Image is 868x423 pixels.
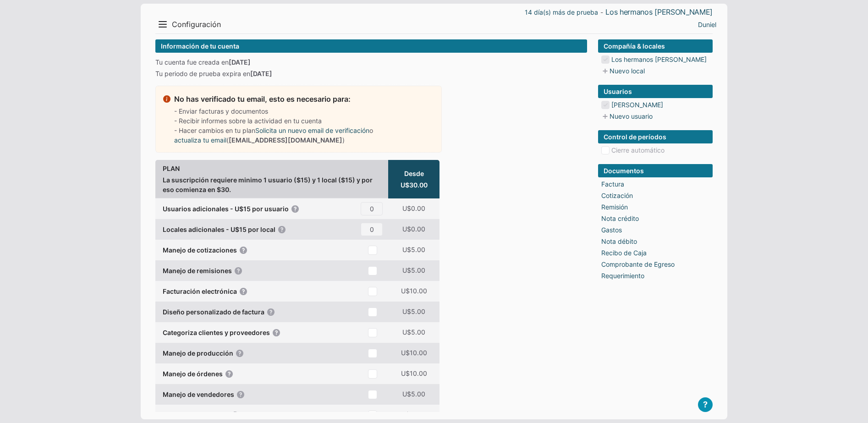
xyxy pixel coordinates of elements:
[601,179,624,189] a: Factura
[231,411,240,420] i: Asigna transacciones de ingresos y gastos a proyectos para medir y evaluar su rentabilidad
[174,106,423,145] div: - Enviar facturas y documentos - Recibir informes sobre la actividad en tu cuenta - Hacer cambios...
[611,55,707,64] a: Los hermanos [PERSON_NAME]
[402,203,425,213] span: U$0.00
[598,39,713,53] div: Compañía & locales
[155,17,170,32] button: Menu
[163,245,237,255] b: Manejo de cotizaciones
[291,204,300,214] i: Trabaja con tus empleados y asígnales distintos niveles de acceso y permisos.
[277,225,286,234] i: Controla ingresos, gastos e inventario de varias sucursales o unidades de negocio.
[401,286,427,296] span: U$10.00
[605,7,713,17] a: Los hermanos [PERSON_NAME]
[600,66,645,76] a: Nuevo local
[163,410,229,420] b: Manejo de proyectos
[163,328,270,337] b: Categoriza clientes y proveedores
[155,69,587,78] div: Tu periodo de prueba expira en
[235,349,244,358] i: Construye productos terminados con materiales y gestiona órdenes de producción
[402,389,425,399] span: U$5.00
[174,93,351,104] h2: No has verificado tu email, esto es necesario para:
[601,259,675,269] a: Comprobante de Egreso
[601,248,647,258] a: Recibo de Caja
[155,160,388,198] div: La suscripción requiere minimo 1 usuario ($15) y 1 local ($15) y por eso comienza en $30.
[163,369,223,379] b: Manejo de órdenes
[229,58,251,66] b: [DATE]
[229,136,342,144] b: [EMAIL_ADDRESS][DOMAIN_NAME]
[598,130,713,143] div: Control de períodos
[163,266,232,275] b: Manejo de remisiones
[598,85,713,98] div: Usuarios
[163,225,275,234] b: Locales adicionales - U$15 por local
[525,7,598,17] a: 14 día(s) más de prueba
[172,20,221,29] span: Configuración
[402,224,425,234] span: U$0.00
[402,327,425,337] span: U$5.00
[401,368,427,378] span: U$10.00
[601,214,639,223] a: Nota crédito
[601,191,633,200] a: Cotización
[611,100,663,110] a: [PERSON_NAME]
[402,245,425,254] span: U$5.00
[234,266,243,275] i: Crea y envía remisiones y haz control de la entrega de tu mercancía
[401,180,428,190] span: U$30.00
[601,271,644,280] a: Requerimiento
[601,236,637,246] a: Nota débito
[600,111,653,121] a: Nuevo usuario
[402,307,425,316] span: U$5.00
[255,126,369,135] a: Solicita un nuevo email de verificación
[163,307,264,317] b: Diseño personalizado de factura
[163,348,233,358] b: Manejo de producción
[239,246,248,255] i: Crea y envía cotizaciones y haz seguimiento hasta que se conviertan en facturas
[272,328,281,337] i: Agrupa tus clientes y proveedores y obtén reportes por dichos grupos
[163,286,237,296] b: Facturación electrónica
[601,202,628,212] a: Remisión
[600,10,603,15] span: -
[225,369,234,379] i: Procesa múltiples órdenes rápidamente (despacharlas e imprimir las facturas en lotes)
[404,169,424,178] span: Desde
[266,308,275,317] i: Impacta a tus clientes con un diseño personalizado de factura en PDF. Más detalles sobre costos d...
[401,348,427,357] span: U$10.00
[239,287,248,296] i: Soporte para enviar facturas electrónicas válidas ante la autoridades de impuesto
[250,70,272,77] b: [DATE]
[601,225,622,235] a: Gastos
[236,390,245,399] i: Asigna transacciones de ingresos a vendedores para obtener reportes por vendedor y calcular comis...
[698,397,713,412] button: ?
[163,204,289,214] b: Usuarios adicionales - U$15 por usuario
[155,39,587,53] div: Información de tu cuenta
[402,265,425,275] span: U$5.00
[401,410,427,419] span: U$10.00
[698,20,716,29] a: Duniel Macias
[163,164,381,173] b: PLAN
[155,57,587,67] div: Tu cuenta fue creada en
[163,390,234,399] b: Manejo de vendedores
[598,164,713,177] div: Documentos
[174,135,226,145] a: actualiza tu email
